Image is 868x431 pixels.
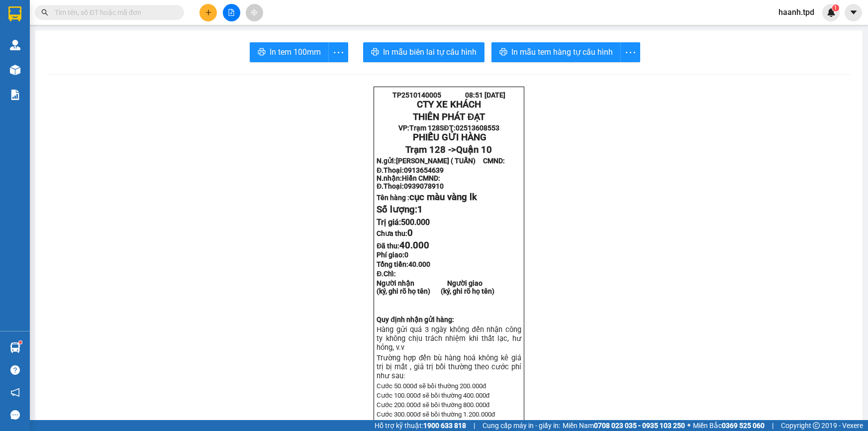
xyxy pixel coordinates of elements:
[377,194,477,202] strong: Tên hàng :
[10,365,20,375] span: question-circle
[484,91,505,99] span: [DATE]
[377,166,444,174] strong: Đ.Thoại:
[377,392,489,399] span: Cước 100.000đ sẽ bồi thường 400.000đ
[456,124,499,132] span: 02513608553
[377,157,505,165] strong: N.gửi:
[270,46,321,58] span: In tem 100mm
[258,48,266,57] span: printer
[407,227,413,238] span: 0
[417,99,481,110] strong: CTY XE KHÁCH
[10,65,20,75] img: warehouse-icon
[19,341,22,344] sup: 1
[377,401,489,409] span: Cước 200.000đ sẽ bồi thường 800.000đ
[621,46,640,59] span: more
[392,91,441,99] span: TP2510140005
[687,424,690,428] span: ⚪️
[251,9,258,16] span: aim
[199,4,217,21] button: plus
[377,182,444,190] strong: Đ.Thoại:
[8,6,21,21] img: logo-vxr
[399,240,429,251] span: 40.000
[849,8,858,17] span: caret-down
[404,166,444,174] span: 0913654639
[409,192,477,203] span: cục màu vàng lk
[377,217,430,227] span: Trị giá:
[377,316,454,323] strong: Quy định nhận gửi hàng:
[813,422,820,429] span: copyright
[620,42,640,62] button: more
[772,420,773,431] span: |
[402,174,440,182] span: Hiển CMND:
[491,42,621,62] button: printerIn mẫu tem hàng tự cấu hình
[329,46,348,59] span: more
[377,174,440,182] strong: N.nhận:
[10,388,20,397] span: notification
[377,382,486,390] span: Cước 50.000đ sẽ bồi thường 200.000đ
[377,242,429,250] strong: Đã thu:
[474,420,475,431] span: |
[398,124,499,132] strong: VP: SĐT:
[413,132,486,143] span: PHIẾU GỬI HÀNG
[423,422,466,430] strong: 1900 633 818
[827,8,836,17] img: icon-new-feature
[377,353,521,380] span: Trường hợp đền bù hàng hoá không kê giá trị bị mất , giá trị bồi thường theo cước phí như sau:
[693,420,765,431] span: Miền Bắc
[328,42,348,62] button: more
[396,157,505,165] span: [PERSON_NAME] ( TUẤN) CMND:
[377,279,482,287] strong: Người nhận Người giao
[377,325,521,352] span: Hàng gửi quá 3 ngày không đến nhận công ty không chịu trách nhiệm khi thất lạc, hư hỏn...
[404,182,444,190] span: 0939078910
[409,124,440,132] span: Trạm 128
[377,229,413,237] strong: Chưa thu:
[377,251,408,259] strong: Phí giao:
[771,6,822,18] span: haanh.tpd
[594,422,685,430] strong: 0708 023 035 - 0935 103 250
[499,48,507,57] span: printer
[383,46,477,58] span: In mẫu biên lai tự cấu hình
[228,9,235,16] span: file-add
[417,204,423,215] span: 1
[205,9,212,16] span: plus
[413,111,485,122] strong: THIÊN PHÁT ĐẠT
[246,4,263,21] button: aim
[10,410,20,420] span: message
[401,217,430,227] span: 500.000
[845,4,862,21] button: caret-down
[377,287,494,295] strong: (ký, ghi rõ họ tên) (ký, ghi rõ họ tên)
[405,144,492,155] span: Trạm 128 ->
[377,411,495,418] span: Cước 300.000đ sẽ bồi thường 1.200.000đ
[55,7,172,18] input: Tìm tên, số ĐT hoặc mã đơn
[465,91,483,99] span: 08:51
[375,420,466,431] span: Hỗ trợ kỹ thuật:
[10,40,20,50] img: warehouse-icon
[41,9,48,16] span: search
[10,90,20,100] img: solution-icon
[10,342,20,353] img: warehouse-icon
[404,251,408,259] span: 0
[377,270,396,278] span: Đ.Chỉ:
[408,260,430,268] span: 40.000
[377,204,423,215] span: Số lượng:
[832,4,839,11] sup: 1
[834,4,837,11] span: 1
[722,422,765,430] strong: 0369 525 060
[377,260,430,268] span: Tổng tiền:
[511,46,613,58] span: In mẫu tem hàng tự cấu hình
[563,420,685,431] span: Miền Nam
[456,144,492,155] span: Quận 10
[482,420,560,431] span: Cung cấp máy in - giấy in:
[223,4,240,21] button: file-add
[363,42,484,62] button: printerIn mẫu biên lai tự cấu hình
[250,42,329,62] button: printerIn tem 100mm
[371,48,379,57] span: printer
